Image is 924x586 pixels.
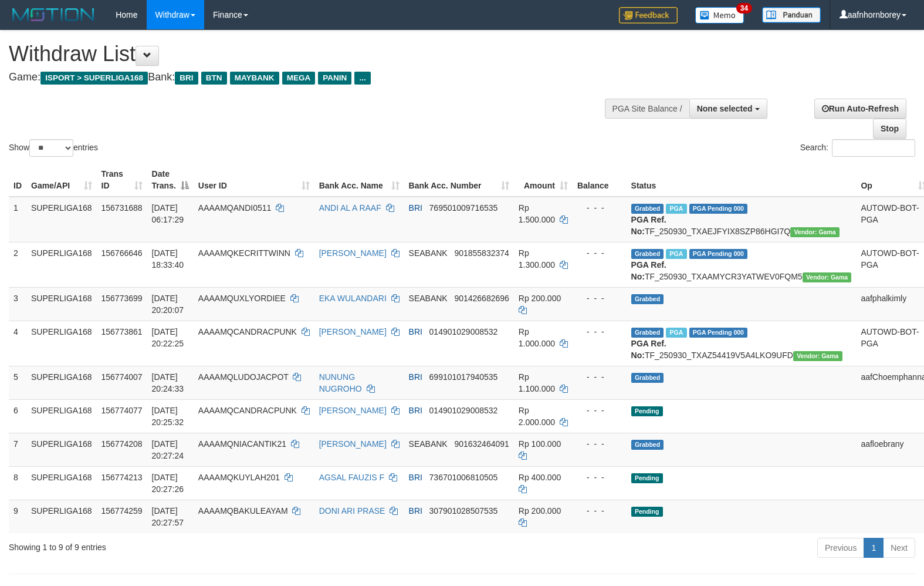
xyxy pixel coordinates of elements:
[152,203,184,224] span: [DATE] 06:17:29
[9,42,604,66] h1: Withdraw List
[354,72,370,85] span: ...
[627,163,857,197] th: Status
[666,249,686,259] span: Marked by aafheankoy
[519,506,561,516] span: Rp 200.000
[519,372,555,393] span: Rp 1.100.000
[762,7,821,23] img: panduan.png
[26,197,97,243] td: SUPERLIGA168
[689,204,748,214] span: PGA Pending
[409,372,422,382] span: BRI
[793,351,842,361] span: Vendor URL: https://trx31.1velocity.biz
[152,439,184,460] span: [DATE] 20:27:24
[198,248,290,258] span: AAAAMQKECRITTWINN
[152,327,184,348] span: [DATE] 20:22:25
[198,439,286,449] span: AAAAMQNIACANTIK21
[101,372,143,382] span: 156774007
[97,163,147,197] th: Trans ID: activate to sort column ascending
[631,215,666,236] b: PGA Ref. No:
[429,203,498,213] span: Copy 769501009716535 to clipboard
[454,294,509,303] span: Copy 901426682696 to clipboard
[631,204,664,214] span: Grabbed
[409,506,422,516] span: BRI
[282,72,316,85] span: MEGA
[577,247,622,259] div: - - -
[689,328,748,338] span: PGA Pending
[152,372,184,393] span: [DATE] 20:24:33
[26,321,97,366] td: SUPERLIGA168
[873,119,906,139] a: Stop
[9,197,26,243] td: 1
[9,242,26,287] td: 2
[519,439,561,449] span: Rp 100.000
[631,406,663,416] span: Pending
[198,327,297,336] span: AAAAMQCANDRACPUNK
[319,473,385,482] a: AGSAL FAUZIS F
[429,372,498,382] span: Copy 699101017940535 to clipboard
[198,406,297,415] span: AAAAMQCANDRACPUNK
[800,139,915,157] label: Search:
[101,203,143,213] span: 156731688
[631,473,663,483] span: Pending
[319,248,387,258] a: [PERSON_NAME]
[695,7,744,23] img: Button%20Memo.svg
[519,248,555,270] span: Rp 1.300.000
[318,72,351,85] span: PANIN
[627,197,857,243] td: TF_250930_TXAEJFYIX8SZP86HGI7Q
[9,399,26,433] td: 6
[619,7,678,23] img: Feedback.jpg
[9,366,26,399] td: 5
[26,163,97,197] th: Game/API: activate to sort column ascending
[883,538,915,558] a: Next
[627,242,857,287] td: TF_250930_TXAAMYCR3YATWEV0FQM5
[814,99,906,119] a: Run Auto-Refresh
[26,366,97,399] td: SUPERLIGA168
[26,399,97,433] td: SUPERLIGA168
[9,500,26,533] td: 9
[319,327,387,336] a: [PERSON_NAME]
[409,406,422,415] span: BRI
[198,473,280,482] span: AAAAMQKUYLAH201
[429,506,498,516] span: Copy 307901028507535 to clipboard
[454,248,509,258] span: Copy 901855832374 to clipboard
[429,327,498,336] span: Copy 014901029008532 to clipboard
[864,538,884,558] a: 1
[9,163,26,197] th: ID
[319,294,387,303] a: EKA WULANDARI
[454,439,509,449] span: Copy 901632464091 to clipboard
[519,473,561,482] span: Rp 400.000
[101,327,143,336] span: 156773861
[26,433,97,466] td: SUPERLIGA168
[101,406,143,415] span: 156774077
[631,249,664,259] span: Grabbed
[666,328,686,338] span: Marked by aafsengchandara
[689,249,748,259] span: PGA Pending
[519,203,555,224] span: Rp 1.500.000
[631,260,666,281] b: PGA Ref. No:
[101,506,143,516] span: 156774259
[152,294,184,315] span: [DATE] 20:20:07
[514,163,573,197] th: Amount: activate to sort column ascending
[790,227,840,237] span: Vendor URL: https://trx31.1velocity.biz
[230,72,279,85] span: MAYBANK
[573,163,627,197] th: Balance
[631,328,664,338] span: Grabbed
[409,203,422,213] span: BRI
[9,321,26,366] td: 4
[9,466,26,500] td: 8
[319,372,362,393] a: NUNUNG NUGROHO
[319,506,385,516] a: DONI ARI PRASE
[101,439,143,449] span: 156774208
[198,203,272,213] span: AAAAMQANDI0511
[631,507,663,517] span: Pending
[631,294,664,304] span: Grabbed
[101,473,143,482] span: 156774213
[26,242,97,287] td: SUPERLIGA168
[9,537,376,553] div: Showing 1 to 9 of 9 entries
[404,163,514,197] th: Bank Acc. Number: activate to sort column ascending
[409,294,448,303] span: SEABANK
[152,248,184,270] span: [DATE] 18:33:40
[409,439,448,449] span: SEABANK
[689,99,767,119] button: None selected
[519,327,555,348] span: Rp 1.000.000
[697,104,753,113] span: None selected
